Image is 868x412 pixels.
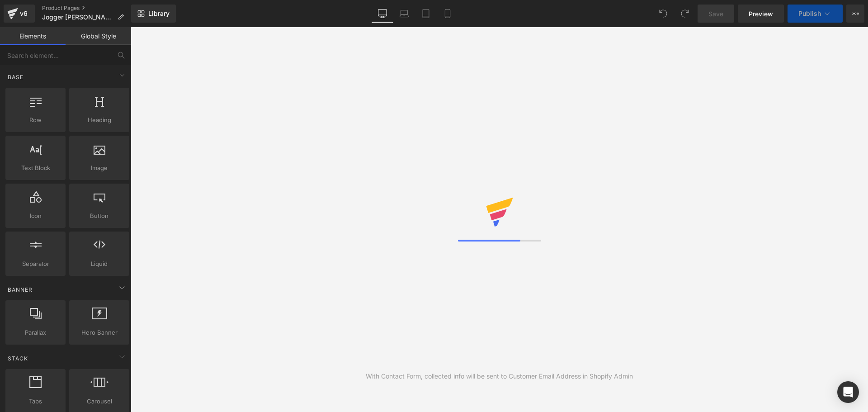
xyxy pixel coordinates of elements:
span: Liquid [72,259,127,269]
span: Save [708,9,723,19]
span: Preview [749,9,773,19]
button: Publish [788,5,843,23]
span: Icon [8,211,63,221]
div: Open Intercom Messenger [837,381,859,403]
span: Library [148,9,170,18]
a: Product Pages [42,5,131,12]
span: Banner [7,285,33,294]
span: Heading [72,115,127,125]
a: Preview [738,5,784,23]
a: Laptop [393,5,415,23]
div: v6 [18,8,29,19]
span: Separator [8,259,63,269]
span: Parallax [8,328,63,337]
span: Jogger [PERSON_NAME] [42,14,114,21]
a: Mobile [437,5,458,23]
span: Hero Banner [72,328,127,337]
button: Undo [654,5,672,23]
span: Stack [7,354,29,363]
span: Tabs [8,397,63,406]
a: Tablet [415,5,437,23]
span: Publish [798,10,821,17]
button: Redo [676,5,694,23]
span: Button [72,211,127,221]
a: New Library [131,5,176,23]
div: With Contact Form, collected info will be sent to Customer Email Address in Shopify Admin [366,371,633,381]
span: Carousel [72,397,127,406]
span: Base [7,73,24,81]
span: Text Block [8,163,63,173]
a: Desktop [372,5,393,23]
span: Row [8,115,63,125]
a: v6 [4,5,35,23]
a: Global Style [66,27,131,45]
span: Image [72,163,127,173]
button: More [846,5,864,23]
